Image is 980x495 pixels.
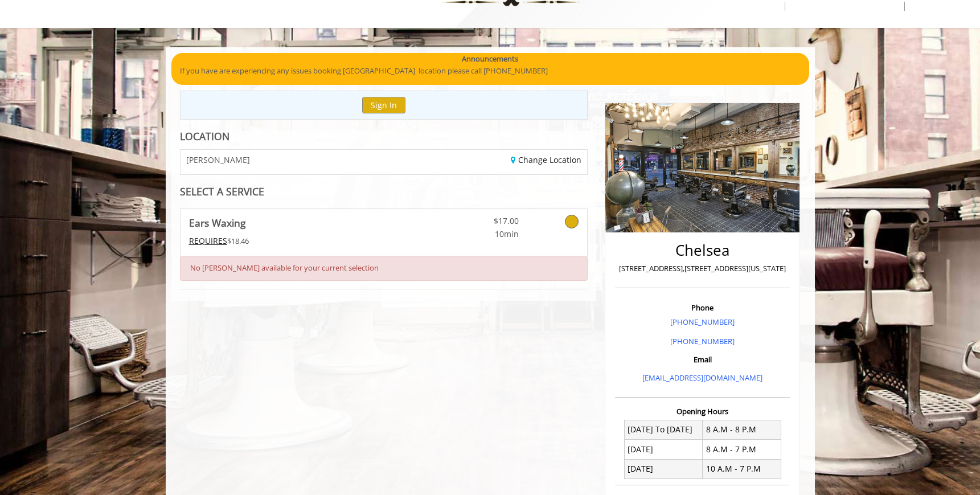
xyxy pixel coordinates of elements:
td: 8 A.M - 8 P.M [703,420,781,439]
b: Ears Waxing [189,215,246,231]
td: 8 A.M - 7 P.M [703,440,781,459]
td: [DATE] [624,440,703,459]
button: Sign In [362,97,405,113]
b: LOCATION [180,129,229,143]
td: [DATE] [624,459,703,478]
span: $17.00 [452,215,519,227]
b: Announcements [462,53,518,65]
a: [PHONE_NUMBER] [670,317,735,327]
span: [PERSON_NAME] [186,156,250,164]
h3: Phone [618,304,787,312]
a: Change Location [511,154,581,165]
td: 10 A.M - 7 P.M [703,459,781,478]
h3: Opening Hours [615,407,790,415]
p: [STREET_ADDRESS],[STREET_ADDRESS][US_STATE] [618,263,787,275]
div: $18.46 [189,235,418,247]
div: No [PERSON_NAME] available for your current selection [180,256,588,281]
span: This service needs some Advance to be paid before we block your appointment [189,235,227,246]
a: [EMAIL_ADDRESS][DOMAIN_NAME] [642,373,762,383]
td: [DATE] To [DATE] [624,420,703,439]
h2: Chelsea [618,242,787,259]
h3: Email [618,355,787,363]
span: 10min [452,228,519,240]
div: SELECT A SERVICE [180,186,588,197]
a: [PHONE_NUMBER] [670,336,735,346]
p: If you have are experiencing any issues booking [GEOGRAPHIC_DATA] location please call [PHONE_NUM... [180,65,801,77]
